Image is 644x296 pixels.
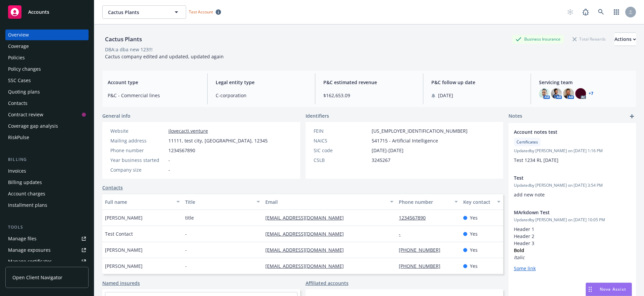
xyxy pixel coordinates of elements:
a: Account charges [5,188,89,199]
a: Installment plans [5,200,89,211]
div: Company size [110,166,166,173]
div: Coverage gap analysis [8,121,58,131]
div: Phone number [399,198,450,205]
span: P&C - Commercial lines [108,92,199,99]
div: Tools [5,224,89,231]
a: Start snowing [563,5,577,19]
span: Cactus company edited and updated, updated again [105,53,224,60]
h2: Header 2 [514,233,631,240]
div: Cactus Plants [102,35,145,44]
div: RiskPulse [8,132,29,143]
div: Policies [8,52,25,63]
a: Affiliated accounts [306,280,348,287]
div: Coverage [8,41,29,52]
a: Search [594,5,608,19]
a: - [399,231,406,237]
span: Yes [470,230,478,237]
a: ilovecacti.venture [168,128,208,134]
a: Manage files [5,233,89,244]
h1: Header 1 [514,226,631,233]
strong: Bold [514,247,524,253]
a: Manage certificates [5,256,89,267]
div: Overview [8,29,29,40]
a: Overview [5,29,89,40]
a: Contacts [5,98,89,109]
span: [PERSON_NAME] [105,214,143,221]
span: Updated by [PERSON_NAME] on [DATE] 10:05 PM [514,217,631,223]
span: Yes [470,246,478,253]
div: Contacts [8,98,28,109]
span: Yes [470,214,478,221]
div: Account charges [8,188,45,199]
span: 1234567890 [168,147,195,154]
div: Quoting plans [8,86,40,97]
div: Actions [614,33,636,46]
a: Invoices [5,166,89,176]
div: FEIN [314,127,369,134]
a: Coverage gap analysis [5,121,89,131]
span: 541715 - Artificial Intelligence [372,137,438,144]
a: add [628,112,636,120]
div: Account notes testCertificatesUpdatedby [PERSON_NAME] on [DATE] 1:16 PMTest 1234 RL [DATE] [508,123,636,169]
a: [EMAIL_ADDRESS][DOMAIN_NAME] [265,247,349,253]
a: Policy changes [5,64,89,74]
span: - [168,157,170,164]
span: Updated by [PERSON_NAME] on [DATE] 1:16 PM [514,148,631,154]
a: Accounts [5,3,89,21]
span: Open Client Navigator [12,274,62,281]
span: [DATE] [438,92,453,99]
div: Year business started [110,157,166,164]
div: Manage certificates [8,256,52,267]
a: Quoting plans [5,86,89,97]
button: Key contact [461,194,503,210]
a: [EMAIL_ADDRESS][DOMAIN_NAME] [265,263,349,269]
span: P&C follow up date [431,79,523,86]
div: Manage files [8,233,37,244]
div: Email [265,198,386,205]
span: 11111, test city, [GEOGRAPHIC_DATA], 12345 [168,137,268,144]
img: photo [539,88,550,99]
em: Italic [514,254,525,260]
div: Key contact [463,198,493,205]
span: C-corporation [216,92,307,99]
span: Accounts [28,9,49,15]
img: photo [563,88,574,99]
div: MArkdown TestUpdatedby [PERSON_NAME] on [DATE] 10:05 PMHeader 1Header 2Header 3Bold ItalicSome link [508,203,636,277]
img: photo [575,88,586,99]
img: photo [551,88,562,99]
a: [PHONE_NUMBER] [399,263,446,269]
button: Phone number [396,194,460,210]
span: [PERSON_NAME] [105,246,143,253]
div: Full name [105,198,172,205]
span: Manage exposures [5,245,89,255]
span: Identifiers [306,112,329,119]
span: Certificates [517,139,538,145]
div: CSLB [314,157,369,164]
span: add new note [514,191,545,198]
a: Contacts [102,184,123,191]
a: Billing updates [5,177,89,188]
span: Test [514,174,613,181]
div: Phone number [110,147,166,154]
button: Nova Assist [586,283,632,296]
div: Billing updates [8,177,42,188]
a: Contract review [5,109,89,120]
span: Test 1234 RL [DATE] [514,157,558,163]
a: Named insureds [102,280,140,287]
h3: Header 3 [514,240,631,247]
div: SSC Cases [8,75,31,86]
span: Cactus Plants [108,9,166,16]
span: $162,653.09 [323,92,415,99]
div: Drag to move [586,283,594,296]
span: [DATE]-[DATE] [372,147,404,154]
span: 3245267 [372,157,390,164]
div: Manage exposures [8,245,51,255]
div: Installment plans [8,200,47,211]
a: Policies [5,52,89,63]
span: Servicing team [539,79,631,86]
span: Yes [470,262,478,270]
div: Mailing address [110,137,166,144]
span: - [168,166,170,173]
span: Account notes test [514,128,613,135]
span: Notes [508,112,522,120]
